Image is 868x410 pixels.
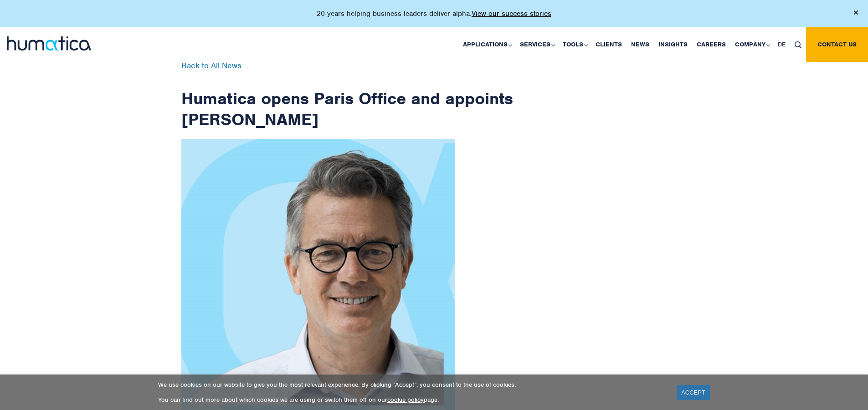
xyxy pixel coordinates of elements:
span: DE [778,40,786,48]
a: Applications [458,27,515,62]
a: Tools [558,27,591,62]
a: Insights [654,27,692,62]
p: You can find out more about which cookies we are using or switch them off on our page. [158,396,665,404]
a: Contact us [806,27,868,62]
img: logo [7,36,91,51]
a: Services [515,27,558,62]
a: ACCEPT [677,385,710,400]
img: search_icon [795,41,801,48]
a: Company [730,27,773,62]
a: Clients [591,27,627,62]
a: Careers [692,27,730,62]
a: DE [773,27,790,62]
a: cookie policy [387,396,424,404]
p: 20 years helping business leaders deliver alpha. [317,9,551,18]
a: Back to All News [181,61,241,71]
p: We use cookies on our website to give you the most relevant experience. By clicking “Accept”, you... [158,381,665,389]
a: News [627,27,654,62]
a: View our success stories [472,9,551,18]
h1: Humatica opens Paris Office and appoints [PERSON_NAME] [181,62,514,130]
